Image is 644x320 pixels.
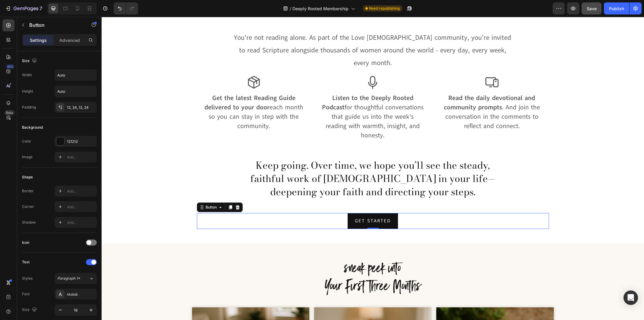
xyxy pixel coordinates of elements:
[22,57,38,65] div: Size
[67,292,95,297] div: Akatab
[39,5,42,12] p: 7
[22,276,33,281] div: Styles
[22,174,33,180] div: Shape
[22,188,34,194] div: Border
[246,196,296,212] button: <p>GET STARTED</p>
[22,154,33,160] div: Image
[2,2,45,14] button: 7
[220,77,322,122] span: for thoughtful conversations that guide us into the week’s reading with warmth, insight, and hone...
[67,105,95,110] div: 12, 24, 12, 24
[59,37,80,43] p: Advanced
[30,37,47,43] p: Settings
[90,241,452,278] h2: sneak peek into Your First Three Months
[604,2,629,14] button: Publish
[103,77,202,113] span: each month so you can stay in step with the community.
[22,306,38,314] div: Size
[22,220,36,225] div: Shadow
[22,240,29,245] div: Icon
[55,70,96,80] input: Auto
[22,204,34,209] div: Corner
[220,77,312,95] strong: Listen to the Deeply Rooted Podcast
[67,155,95,160] div: Add...
[253,200,289,209] p: GET STARTED
[6,64,14,69] div: 450
[22,291,30,297] div: Font
[103,188,116,193] div: Button
[55,86,96,97] input: Auto
[290,5,291,12] span: /
[609,5,624,12] div: Publish
[102,17,644,320] iframe: Design area
[623,290,638,305] div: Open Intercom Messenger
[67,139,95,144] div: 121212
[369,6,400,11] span: Need republishing
[582,2,601,14] button: Save
[67,220,95,225] div: Add...
[67,189,95,194] div: Add...
[22,72,32,78] div: Width
[22,89,33,94] div: Height
[342,77,438,113] span: . And join the conversation in the comments to reflect and connect.
[103,77,194,95] strong: Get the latest Reading Guide delivered to your door
[57,276,80,281] span: Paragraph 1*
[587,6,597,11] span: Save
[55,273,97,284] button: Paragraph 1*
[342,77,434,95] strong: Read the daily devotional and community prompts
[22,125,43,130] div: Background
[114,2,138,14] div: Undo/Redo
[149,141,394,182] span: Keep going. Over time, we hope you’ll see the steady, faithful work of [DEMOGRAPHIC_DATA] in your...
[292,5,349,12] span: Deeply Rooted Membership
[67,204,95,210] div: Add...
[22,139,31,144] div: Color
[5,110,14,115] div: Beta
[29,21,80,29] p: Button
[22,105,36,110] div: Padding
[22,259,30,265] div: Text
